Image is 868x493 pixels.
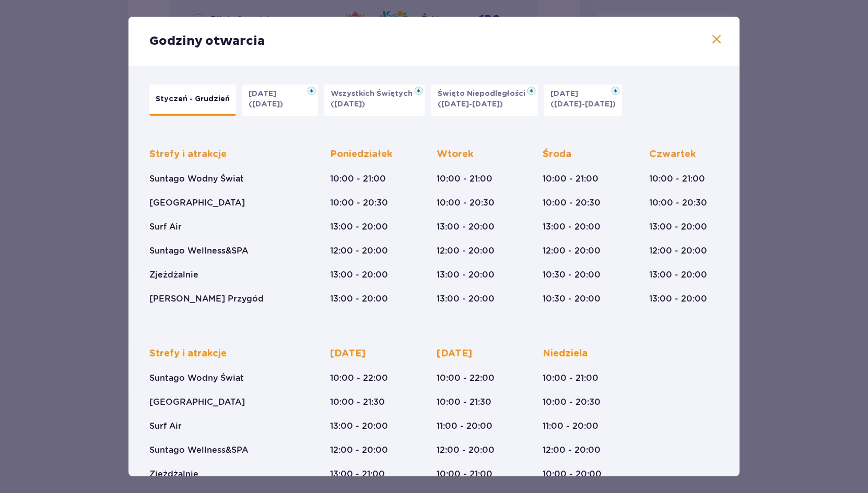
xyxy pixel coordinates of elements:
p: 10:00 - 20:30 [437,197,495,209]
p: 11:00 - 20:00 [543,420,599,432]
p: Strefy i atrakcje [149,347,227,360]
p: Niedziela [543,347,588,360]
p: Suntago Wodny Świat [149,173,244,185]
p: [GEOGRAPHIC_DATA] [149,197,245,209]
p: ([DATE]) [249,99,283,110]
p: Suntago Wellness&SPA [149,444,248,456]
p: 13:00 - 20:00 [437,221,495,233]
p: 13:00 - 20:00 [649,269,707,281]
p: 13:00 - 20:00 [649,293,707,305]
button: Wszystkich Świętych([DATE]) [324,85,425,116]
p: Środa [543,148,571,161]
p: 10:00 - 20:00 [543,468,602,480]
p: 10:00 - 21:00 [543,372,599,384]
p: 10:00 - 21:00 [649,173,705,185]
p: [DATE] [249,89,283,99]
p: [DATE] [550,89,584,99]
p: 13:00 - 20:00 [543,221,601,233]
button: [DATE]([DATE]-[DATE]) [544,85,622,116]
p: 12:00 - 20:00 [330,444,388,456]
p: 10:00 - 22:00 [330,372,388,384]
p: Surf Air [149,221,182,233]
p: 13:00 - 20:00 [330,269,388,281]
p: 10:00 - 20:30 [649,197,707,209]
p: 12:00 - 20:00 [543,245,601,257]
button: Styczeń - Grudzień [149,85,236,116]
p: Godziny otwarcia [149,33,265,49]
button: Święto Niepodległości([DATE]-[DATE]) [431,85,538,116]
p: Strefy i atrakcje [149,148,227,161]
p: 10:00 - 21:00 [330,173,386,185]
p: 10:00 - 21:00 [543,173,599,185]
p: Zjeżdżalnie [149,269,198,281]
p: Suntago Wellness&SPA [149,245,248,257]
p: ([DATE]) [331,99,365,110]
p: Poniedziałek [330,148,392,161]
p: Suntago Wodny Świat [149,372,244,384]
p: [PERSON_NAME] Przygód [149,293,264,305]
p: 13:00 - 20:00 [330,221,388,233]
p: 12:00 - 20:00 [330,245,388,257]
p: 13:00 - 20:00 [437,293,495,305]
p: 13:00 - 21:00 [330,468,385,480]
p: 12:00 - 20:00 [649,245,707,257]
p: 13:00 - 20:00 [330,293,388,305]
p: 12:00 - 20:00 [543,444,601,456]
p: ([DATE]-[DATE]) [438,99,503,110]
p: 12:00 - 20:00 [437,245,495,257]
p: 13:00 - 20:00 [649,221,707,233]
p: 10:30 - 20:00 [543,269,601,281]
p: ([DATE]-[DATE]) [550,99,616,110]
p: 10:00 - 21:00 [437,173,492,185]
p: 10:00 - 21:00 [437,468,492,480]
p: Styczeń - Grudzień [156,94,230,104]
p: [GEOGRAPHIC_DATA] [149,396,245,408]
p: 11:00 - 20:00 [437,420,492,432]
p: 10:00 - 21:30 [330,396,385,408]
p: [DATE] [330,347,366,360]
p: Czwartek [649,148,696,161]
p: [DATE] [437,347,472,360]
p: 10:00 - 22:00 [437,372,495,384]
p: 10:30 - 20:00 [543,293,601,305]
p: 13:00 - 20:00 [437,269,495,281]
p: Wtorek [437,148,473,161]
p: Zjeżdżalnie [149,468,198,480]
p: 12:00 - 20:00 [437,444,495,456]
p: Wszystkich Świętych [331,89,419,99]
p: Surf Air [149,420,182,432]
p: 10:00 - 21:30 [437,396,491,408]
button: [DATE]([DATE]) [242,85,318,116]
p: Święto Niepodległości [438,89,532,99]
p: 10:00 - 20:30 [543,396,601,408]
p: 13:00 - 20:00 [330,420,388,432]
p: 10:00 - 20:30 [330,197,388,209]
p: 10:00 - 20:30 [543,197,601,209]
